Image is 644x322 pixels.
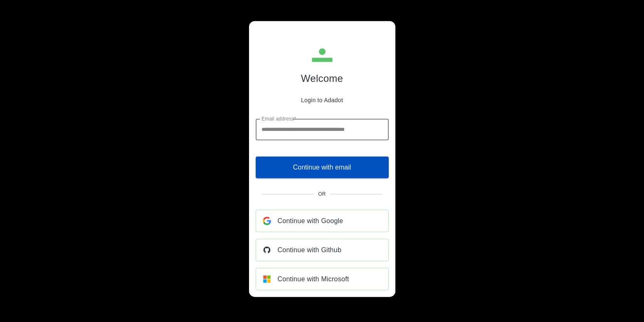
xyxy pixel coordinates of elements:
[318,191,326,197] span: Or
[272,44,372,109] div: Adadot
[278,215,343,227] span: Continue with Google
[256,210,389,232] a: Continue with Google
[301,96,343,103] p: Login to Adadot
[262,115,296,122] label: Email address*
[293,162,351,173] span: Continue with email
[311,44,333,66] img: Adadot
[278,244,342,256] span: Continue with Github
[256,157,389,178] button: Continue with email
[301,72,343,84] h1: Welcome
[256,239,389,261] a: Continue with Github
[278,273,349,285] span: Continue with Microsoft
[256,268,389,290] a: Continue with Microsoft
